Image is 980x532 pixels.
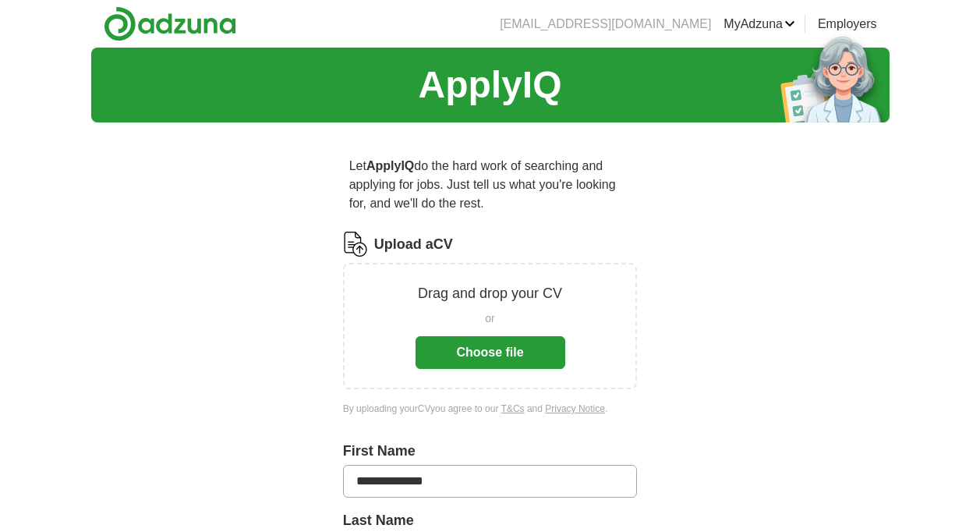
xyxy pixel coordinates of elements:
li: [EMAIL_ADDRESS][DOMAIN_NAME] [500,15,711,34]
label: Last Name [343,510,638,531]
p: Let do the hard work of searching and applying for jobs. Just tell us what you're looking for, an... [343,151,638,219]
div: By uploading your CV you agree to our and . [343,402,638,416]
label: First Name [343,441,638,462]
strong: ApplyIQ [366,159,414,172]
a: T&Cs [501,403,525,414]
button: Choose file [416,336,565,369]
span: or [485,310,494,327]
h1: ApplyIQ [418,57,561,113]
img: CV Icon [343,232,368,257]
a: Employers [818,15,877,34]
p: Drag and drop your CV [418,283,562,304]
a: MyAdzuna [724,15,795,34]
label: Upload a CV [374,234,453,255]
img: Adzuna logo [104,6,236,41]
a: Privacy Notice [545,403,605,414]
